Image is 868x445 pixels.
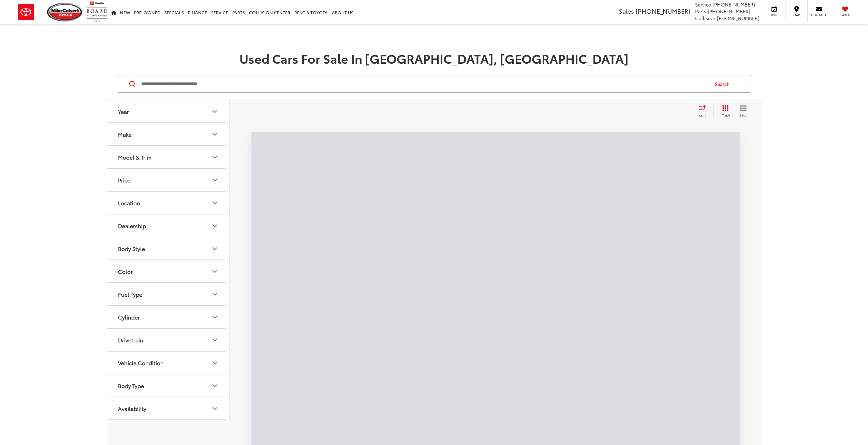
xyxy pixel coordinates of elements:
button: Model & TrimModel & Trim [107,146,230,168]
span: Service [695,1,711,8]
input: Search by Make, Model, or Keyword [141,76,708,92]
button: Select sort value [695,105,713,118]
div: Cylinder [118,314,140,320]
div: Make [211,130,219,138]
div: Year [118,108,129,115]
button: Grid View [713,105,735,118]
button: Body StyleBody Style [107,237,230,259]
button: LocationLocation [107,192,230,214]
button: List View [735,105,752,118]
button: YearYear [107,100,230,122]
div: Price [118,177,130,183]
div: Vehicle Condition [211,359,219,367]
button: PricePrice [107,169,230,191]
div: Availability [118,405,146,412]
span: Parts [695,8,706,15]
span: Service [766,13,782,17]
div: Color [211,267,219,276]
span: [PHONE_NUMBER] [717,15,760,21]
span: [PHONE_NUMBER] [708,8,750,15]
div: Model & Trim [211,153,219,161]
img: Mike Calvert Toyota [47,3,83,21]
button: Vehicle ConditionVehicle Condition [107,352,230,374]
button: DealershipDealership [107,214,230,237]
span: Sales [619,6,634,15]
span: List [740,112,747,118]
button: AvailabilityAvailability [107,397,230,419]
div: Model & Trim [118,154,151,160]
div: Drivetrain [118,337,143,343]
span: Map [789,13,804,17]
div: Body Style [118,245,145,252]
div: Location [211,199,219,207]
div: Dealership [211,222,219,230]
div: Body Style [211,244,219,253]
span: [PHONE_NUMBER] [712,1,755,8]
div: Price [211,176,219,184]
button: Fuel TypeFuel Type [107,283,230,305]
div: Location [118,199,140,206]
span: [PHONE_NUMBER] [636,6,690,15]
span: Collision [695,15,716,21]
div: Dealership [118,222,146,229]
button: MakeMake [107,123,230,145]
button: ColorColor [107,260,230,282]
div: Make [118,131,132,137]
span: Sort [698,112,706,118]
div: Color [118,268,133,275]
div: Body Type [211,382,219,390]
div: Body Type [118,382,144,389]
div: Cylinder [211,313,219,321]
button: Search [708,75,739,92]
span: Grid [721,113,730,118]
button: Body TypeBody Type [107,374,230,397]
div: Drivetrain [211,336,219,344]
div: Vehicle Condition [118,359,164,366]
span: Saved [838,13,853,17]
div: Year [211,107,219,116]
div: Fuel Type [118,291,142,297]
div: Availability [211,404,219,413]
div: Fuel Type [211,290,219,298]
span: Contact [811,13,826,17]
button: DrivetrainDrivetrain [107,329,230,351]
button: CylinderCylinder [107,306,230,328]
